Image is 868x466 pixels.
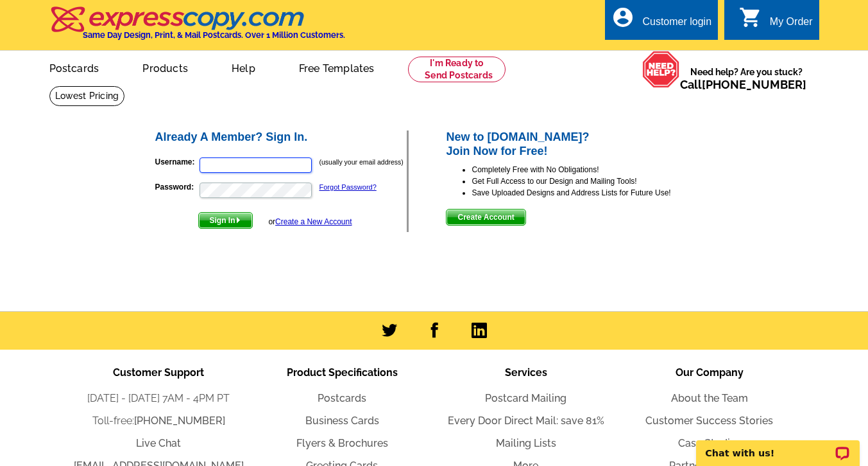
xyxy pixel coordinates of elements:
a: Every Door Direct Mail: save 81% [448,415,604,427]
a: account_circle Customer login [611,14,711,30]
img: help [642,51,680,88]
a: Postcards [29,52,120,82]
i: shopping_cart [739,6,762,29]
a: Free Templates [278,52,395,82]
a: Postcards [318,392,366,404]
a: Live Chat [136,437,181,449]
small: (usually your email address) [319,158,404,166]
iframe: LiveChat chat widget [688,426,868,466]
li: Save Uploaded Designs and Address Lists for Future Use! [472,187,715,199]
li: Get Full Access to our Design and Mailing Tools! [472,175,715,187]
span: Customer Support [113,366,204,379]
a: Mailing Lists [496,437,556,449]
a: [PHONE_NUMBER] [134,415,225,427]
div: or [268,216,352,228]
a: Flyers & Brochures [296,437,388,449]
a: Create a New Account [275,217,352,226]
a: About the Team [671,392,748,404]
label: Username: [155,156,198,168]
h4: Same Day Design, Print, & Mail Postcards. Over 1 Million Customers. [83,30,345,40]
a: Postcard Mailing [485,392,566,404]
i: account_circle [611,6,634,29]
li: Completely Free with No Obligations! [472,164,715,175]
img: button-next-arrow-white.png [235,217,241,223]
a: shopping_cart My Order [739,14,813,30]
span: Our Company [676,366,744,379]
li: [DATE] - [DATE] 7AM - 4PM PT [67,391,250,406]
div: My Order [770,16,813,34]
a: [PHONE_NUMBER] [702,78,806,91]
span: Services [505,366,547,379]
label: Password: [155,181,198,193]
button: Sign In [198,212,253,229]
h2: New to [DOMAIN_NAME]? Join Now for Free! [446,130,715,158]
span: Create Account [447,210,525,225]
a: Business Cards [305,415,379,427]
span: Need help? Are you stuck? [680,66,813,91]
button: Create Account [446,209,525,226]
span: Product Specifications [287,366,398,379]
a: Forgot Password? [319,183,377,191]
a: Customer Success Stories [645,415,773,427]
div: Customer login [642,16,711,34]
a: Products [122,52,208,82]
li: Toll-free: [67,413,250,429]
span: Call [680,78,806,91]
a: Same Day Design, Print, & Mail Postcards. Over 1 Million Customers. [49,15,345,40]
span: Sign In [199,213,252,228]
h2: Already A Member? Sign In. [155,130,407,145]
a: Case Studies [678,437,741,449]
a: Help [211,52,276,82]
